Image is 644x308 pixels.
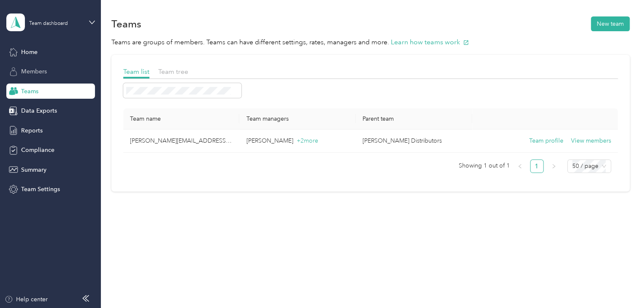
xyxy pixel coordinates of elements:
iframe: Everlance-gr Chat Button Frame [597,261,644,308]
td: colin.jones@bldonline.com [123,130,240,153]
h1: Teams [111,19,141,28]
span: Teams [21,87,38,96]
p: Teams are groups of members. Teams can have different settings, rates, managers and more. [111,37,630,48]
button: right [547,159,560,173]
span: 50 / page [572,160,606,173]
a: 1 [530,160,543,173]
p: [PERSON_NAME] [246,136,349,146]
span: Showing 1 out of 1 [459,159,510,172]
span: Summary [21,165,46,174]
span: Team list [123,68,149,76]
span: Team Settings [21,185,60,194]
li: 1 [530,159,544,173]
div: Team dashboard [29,21,68,26]
button: Help center [5,295,48,304]
th: Team name [123,108,240,130]
button: Learn how teams work [391,37,469,48]
span: left [517,164,522,169]
div: Page Size [567,159,611,173]
th: Team managers [239,108,356,130]
span: Data Exports [21,106,57,115]
span: Reports [21,126,43,135]
span: Members [21,67,47,76]
button: View members [571,136,611,146]
button: left [513,159,527,173]
button: New team [591,16,630,31]
span: right [551,164,556,169]
span: Home [21,48,38,57]
span: + 2 more [296,137,318,144]
li: Next Page [547,159,560,173]
span: Team tree [158,68,188,76]
li: Previous Page [513,159,527,173]
td: Bernie Little Distributors [356,130,472,153]
span: Compliance [21,146,54,154]
th: Parent team [356,108,472,130]
button: Team profile [529,136,563,146]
